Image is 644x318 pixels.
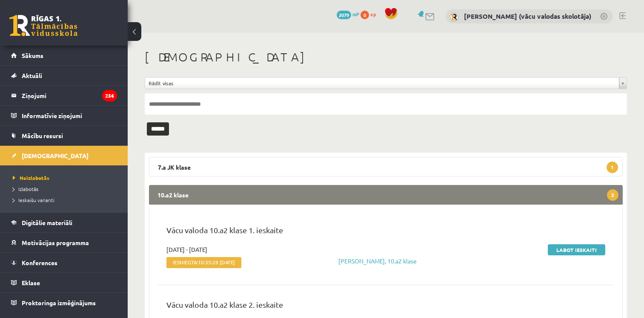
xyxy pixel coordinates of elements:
span: Rādīt visas [149,78,615,89]
span: xp [370,11,376,17]
span: Mācību resursi [22,132,63,139]
span: Motivācijas programma [22,239,89,246]
a: Motivācijas programma [11,233,117,252]
span: [DATE] - [DATE] [166,245,207,254]
span: Digitālie materiāli [22,219,72,226]
p: Vācu valoda 10.a2 klase 2. ieskaite [166,299,605,315]
a: Izlabotās [13,185,119,193]
a: [PERSON_NAME] (vācu valodas skolotāja) [464,12,591,20]
span: Proktoringa izmēģinājums [22,299,96,306]
i: 256 [102,90,117,101]
a: Proktoringa izmēģinājums [11,293,117,312]
a: Konferences [11,253,117,272]
a: 2079 mP [337,11,359,17]
a: Ieskaišu varianti [13,196,119,204]
span: 10:35:28 [DATE] [198,259,235,265]
span: 1 [607,162,618,173]
legend: 10.a2 klase [149,185,623,205]
legend: Informatīvie ziņojumi [22,106,117,125]
span: Aktuāli [22,72,42,79]
span: 3 [607,189,618,201]
a: Ziņojumi256 [11,86,117,105]
a: Rādīt visas [145,78,627,89]
span: Sākums [22,52,43,59]
legend: Ziņojumi [22,86,117,105]
a: Digitālie materiāli [11,213,117,232]
a: Labot ieskaiti [548,244,605,255]
a: Rīgas 1. Tālmācības vidusskola [9,15,77,36]
a: 0 xp [361,11,380,17]
a: Eklase [11,273,117,292]
p: Vācu valoda 10.a2 klase 1. ieskaite [166,224,605,240]
span: mP [352,11,359,17]
span: Izlabotās [13,185,38,192]
span: Iesniegta: [166,257,241,268]
a: Aktuāli [11,66,117,85]
a: [PERSON_NAME], 10.a2 klase [338,257,417,265]
span: [DEMOGRAPHIC_DATA] [22,152,89,159]
a: Sākums [11,46,117,65]
a: [DEMOGRAPHIC_DATA] [11,146,117,165]
legend: 7.a JK klase [149,157,623,176]
span: 0 [361,11,369,19]
a: Neizlabotās [13,174,119,182]
h1: [DEMOGRAPHIC_DATA] [145,50,627,64]
span: Ieskaišu varianti [13,197,54,203]
span: 2079 [337,11,351,19]
a: Informatīvie ziņojumi [11,106,117,125]
img: Inga Volfa (vācu valodas skolotāja) [450,13,458,21]
span: Neizlabotās [13,174,49,181]
span: Eklase [22,279,40,286]
a: Mācību resursi [11,126,117,145]
span: Konferences [22,259,57,266]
